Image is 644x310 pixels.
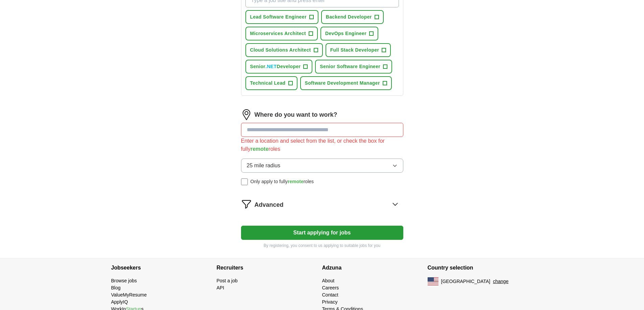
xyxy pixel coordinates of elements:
[245,76,297,90] button: Technical Lead
[322,299,338,305] a: Privacy
[111,292,147,298] a: ValueMyResume
[255,110,337,119] label: Where do you want to work?
[428,258,533,277] h4: Country selection
[321,10,384,24] button: Backend Developer
[245,60,313,74] button: Senior.NETDeveloper
[241,159,403,173] button: 25 mile radius
[428,277,438,285] img: US flag
[245,10,318,24] button: Lead Software Engineer
[250,80,286,87] span: Technical Lead
[250,30,306,37] span: Microservices Architect
[245,43,323,57] button: Cloud Solutions Architect
[217,285,224,290] a: API
[241,199,252,209] img: filter
[305,80,380,87] span: Software Development Manager
[255,200,284,209] span: Advanced
[111,299,128,305] a: ApplyIQ
[241,243,403,249] p: By registering, you consent to us applying to suitable jobs for you
[247,162,281,170] span: 25 mile radius
[111,285,121,290] a: Blog
[241,226,403,240] button: Start applying for jobs
[315,60,392,74] button: Senior Software Engineer
[217,278,238,283] a: Post a job
[326,13,372,21] span: Backend Developer
[326,43,391,57] button: Full Stack Developer
[111,278,137,283] a: Browse jobs
[241,109,252,120] img: location.png
[325,30,366,37] span: DevOps Engineer
[288,179,304,184] ah_el_jm_1752453395738: remote
[322,278,335,283] a: About
[320,63,380,70] span: Senior Software Engineer
[250,13,307,21] span: Lead Software Engineer
[300,76,392,90] button: Software Development Manager
[493,278,508,285] button: change
[322,292,338,298] a: Contact
[245,27,318,40] button: Microservices Architect
[250,47,311,54] span: Cloud Solutions Architect
[250,63,301,70] span: Senior Developer
[322,285,339,290] a: Careers
[241,137,403,153] div: Enter a location and select from the list, or check the box for fully roles
[330,47,379,54] span: Full Stack Developer
[251,178,314,185] span: Only apply to fully roles
[265,64,277,69] ah_el_jm_1750346466205: .NET
[251,146,268,152] ah_el_jm_1752453395738: remote
[241,178,248,185] input: Only apply to fullyremoteroles
[441,278,491,285] span: [GEOGRAPHIC_DATA]
[320,27,378,40] button: DevOps Engineer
